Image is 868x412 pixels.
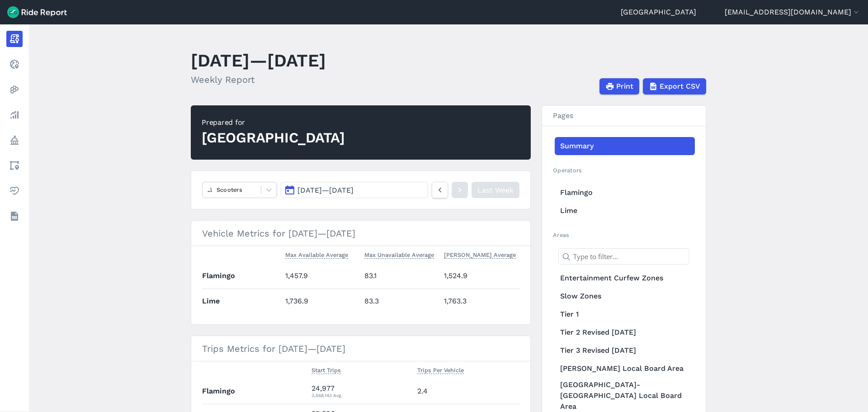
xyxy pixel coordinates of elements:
[553,231,695,239] h2: Areas
[202,379,308,404] th: Flamingo
[282,289,361,313] td: 1,736.9
[6,31,23,47] a: Report
[555,202,695,220] a: Lime
[191,336,530,361] h3: Trips Metrics for [DATE]—[DATE]
[555,184,695,202] a: Flamingo
[361,264,440,289] td: 83.1
[361,289,440,313] td: 83.3
[542,106,706,126] h3: Pages
[6,132,23,148] a: Policy
[191,73,326,86] h2: Weekly Report
[417,365,464,376] button: Trips Per Vehicle
[364,250,434,260] button: Max Unavailable Average
[281,182,428,198] button: [DATE]—[DATE]
[202,289,282,313] th: Lime
[285,250,348,260] button: Max Available Average
[555,341,695,360] a: Tier 3 Revised [DATE]
[725,7,861,18] button: [EMAIL_ADDRESS][DOMAIN_NAME]
[282,264,361,289] td: 1,457.9
[417,365,464,374] span: Trips Per Vehicle
[311,391,410,399] div: 3,568.143 Avg.
[6,157,23,174] a: Areas
[555,360,695,378] a: [PERSON_NAME] Local Board Area
[7,6,67,18] img: Ride Report
[472,182,519,198] a: Last Week
[6,81,23,98] a: Heatmaps
[643,78,706,95] button: Export CSV
[297,186,354,194] span: [DATE] — [DATE]
[555,287,695,305] a: Slow Zones
[558,248,689,265] input: Type to filter...
[191,48,326,73] h1: [DATE]—[DATE]
[555,323,695,341] a: Tier 2 Revised [DATE]
[202,117,345,128] div: Prepared for
[440,289,520,313] td: 1,763.3
[202,264,282,289] th: Flamingo
[553,166,695,175] h2: Operators
[311,365,341,374] span: Start Trips
[660,81,700,92] span: Export CSV
[191,221,530,246] h3: Vehicle Metrics for [DATE]—[DATE]
[440,264,520,289] td: 1,524.9
[6,107,23,123] a: Analyze
[621,7,696,18] a: [GEOGRAPHIC_DATA]
[6,56,23,72] a: Realtime
[616,81,633,92] span: Print
[444,250,516,260] button: [PERSON_NAME] Average
[599,78,639,95] button: Print
[6,183,23,199] a: Health
[311,383,410,399] div: 24,977
[6,208,23,224] a: Datasets
[555,305,695,323] a: Tier 1
[311,365,341,376] button: Start Trips
[285,250,348,259] span: Max Available Average
[202,128,345,148] div: [GEOGRAPHIC_DATA]
[444,250,516,259] span: [PERSON_NAME] Average
[555,269,695,287] a: Entertainment Curfew Zones
[555,137,695,155] a: Summary
[364,250,434,259] span: Max Unavailable Average
[414,379,519,404] td: 2.4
